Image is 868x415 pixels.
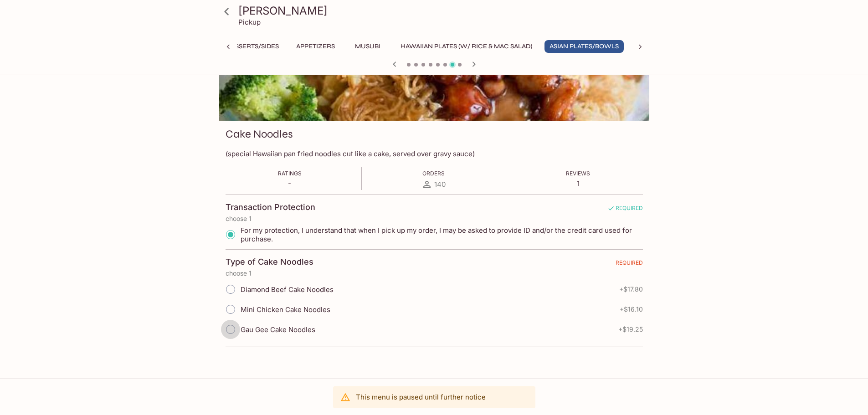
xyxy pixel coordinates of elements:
[241,285,334,294] span: Diamond Beef Cake Noodles
[241,305,330,314] span: Mini Chicken Cake Noodles
[226,257,313,267] h4: Type of Cake Noodles
[616,259,643,270] span: REQUIRED
[226,270,643,277] p: choose 1
[226,215,643,222] p: choose 1
[221,40,284,53] button: Desserts/Sides
[619,286,643,293] span: + $17.80
[278,170,302,177] span: Ratings
[422,170,445,177] span: Orders
[618,326,643,333] span: + $19.25
[241,325,315,334] span: Gau Gee Cake Noodles
[238,18,261,26] p: Pickup
[620,306,643,313] span: + $16.10
[607,205,643,215] span: REQUIRED
[544,40,624,53] button: Asian Plates/Bowls
[226,127,293,141] h3: Cake Noodles
[347,40,388,53] button: Musubi
[356,393,486,401] p: This menu is paused until further notice
[226,202,315,212] h4: Transaction Protection
[238,4,646,18] h3: [PERSON_NAME]
[278,179,302,188] p: -
[566,179,590,188] p: 1
[226,149,643,158] p: (special Hawaiian pan fried noodles cut like a cake, served over gravy sauce)
[291,40,340,53] button: Appetizers
[434,180,446,189] span: 140
[241,226,636,243] span: For my protection, I understand that when I pick up my order, I may be asked to provide ID and/or...
[566,170,590,177] span: Reviews
[395,40,537,53] button: Hawaiian Plates (w/ Rice & Mac Salad)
